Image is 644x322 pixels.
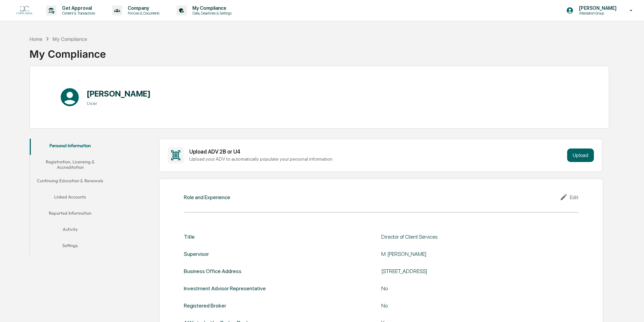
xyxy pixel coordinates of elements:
div: Home [29,36,42,42]
p: Data, Deadlines & Settings [187,11,235,16]
p: [PERSON_NAME] [574,5,620,11]
p: Get Approval [57,5,99,11]
h3: User [87,101,151,106]
button: Settings [30,239,111,255]
div: Supervisor [184,251,209,257]
div: secondary tabs example [30,139,111,255]
button: Continuing Education & Renewals [30,174,111,190]
div: Registered Broker [184,302,226,309]
p: My Compliance [187,5,235,11]
p: Attestation Group [574,11,620,16]
div: No [381,285,551,292]
h1: [PERSON_NAME] [87,89,151,99]
div: Role and Experience [184,194,230,200]
div: Director of Client Services [381,234,551,240]
div: Investment Advisor Representative [184,285,266,292]
p: Content & Transactions [57,11,99,16]
div: My Compliance [29,43,106,60]
p: Company [122,5,163,11]
button: Linked Accounts [30,190,111,206]
button: Personal Information [30,139,111,155]
div: Upload your ADV to automatically populate your personal information. [189,156,564,162]
button: Activity [30,222,111,239]
div: No [381,302,551,309]
button: Reported Information [30,206,111,222]
div: [STREET_ADDRESS] [381,268,551,274]
button: Upload [567,149,594,162]
div: Business Office Address [184,268,241,274]
div: Upload ADV 2B or U4 [189,149,564,155]
button: Registration, Licensing & Accreditation [30,155,111,174]
img: logo [16,6,33,15]
div: My Compliance [52,36,87,42]
div: Edit [560,193,579,201]
p: Policies & Documents [122,11,163,16]
div: Title [184,234,195,240]
div: M. [PERSON_NAME] [381,251,551,257]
